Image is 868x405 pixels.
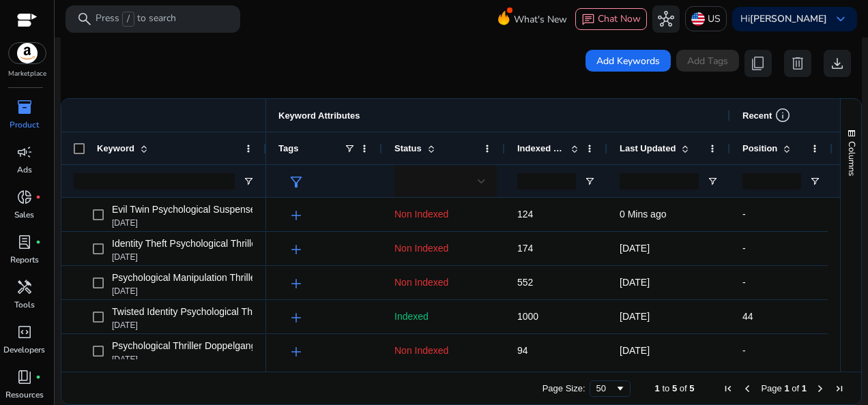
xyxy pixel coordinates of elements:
div: Next Page [815,383,826,394]
span: add [288,344,304,360]
div: Last Page [834,383,845,394]
p: [DATE] [112,354,252,365]
span: of [792,383,799,393]
span: add [288,310,304,326]
input: Indexed Products Filter Input [517,173,576,190]
span: Psychological Thriller Doppelganger [112,336,265,355]
img: amazon.svg [9,43,46,63]
input: Position Filter Input [742,173,801,190]
span: Evil Twin Psychological Suspense [112,200,256,219]
p: Hi [740,14,827,24]
span: search [76,11,93,27]
input: Last Updated Filter Input [620,173,699,190]
span: 124 [517,209,533,220]
span: fiber_manual_record [35,374,41,380]
span: Add Keywords [596,54,660,68]
span: Non Indexed [394,277,448,288]
span: filter_alt [288,174,304,190]
span: to [662,383,669,393]
span: inventory_2 [16,99,33,115]
span: keyboard_arrow_down [833,11,849,27]
span: handyman [16,279,33,295]
p: US [708,7,721,31]
span: download [829,55,845,72]
span: 1 [802,383,807,393]
p: Product [10,119,39,131]
span: Non Indexed [394,243,448,254]
input: Keyword Filter Input [74,173,235,190]
span: add [288,241,304,258]
img: us.svg [691,12,705,26]
span: Page [761,383,781,393]
p: [DATE] [112,286,252,297]
span: [DATE] [620,345,650,356]
button: download [824,50,851,77]
p: Sales [14,209,34,221]
span: 1000 [517,311,538,322]
span: Keyword Attributes [278,110,360,121]
span: Non Indexed [394,209,448,220]
span: Tags [278,143,298,153]
span: Chat Now [598,12,641,25]
span: 1 [655,383,660,393]
span: book_4 [16,369,33,385]
span: donut_small [16,189,33,205]
p: Marketplace [8,69,46,79]
span: 1 [784,383,789,393]
div: 50 [596,383,615,393]
span: [DATE] [620,277,650,288]
span: 94 [517,345,528,356]
button: Open Filter Menu [707,176,718,187]
span: 5 [672,383,677,393]
span: Keyword [97,143,134,153]
span: Identity Theft Psychological Thriller [112,234,260,253]
span: Columns [845,141,858,176]
span: add [288,275,304,292]
span: Non Indexed [394,345,448,356]
span: fiber_manual_record [35,239,41,245]
span: Position [742,143,777,153]
span: of [680,383,687,393]
span: Last Updated [620,143,676,153]
div: Recent [742,107,791,123]
span: 44 [742,311,753,322]
div: Page Size [590,380,631,397]
button: hub [652,5,680,33]
span: fiber_manual_record [35,194,41,200]
p: [DATE] [112,252,252,262]
button: chatChat Now [575,8,647,30]
span: - [742,209,746,220]
span: Indexed Products [517,143,565,153]
div: First Page [723,383,734,394]
div: Page Size: [542,383,585,393]
span: 5 [689,383,694,393]
span: / [122,12,134,27]
button: Open Filter Menu [809,176,820,187]
span: Status [394,143,422,153]
span: info [775,107,791,123]
p: Developers [3,344,45,356]
span: hub [658,11,674,27]
p: Tools [14,299,35,311]
span: Indexed [394,311,429,322]
button: Open Filter Menu [584,176,595,187]
p: Press to search [96,12,176,27]
button: Add Keywords [585,50,671,72]
p: Reports [10,254,39,266]
span: - [742,345,746,356]
div: Previous Page [742,383,753,394]
span: What's New [514,7,567,31]
span: Psychological Manipulation Thriller [112,268,259,287]
span: lab_profile [16,234,33,250]
span: add [288,207,304,224]
span: chat [581,13,595,27]
span: [DATE] [620,243,650,254]
span: 552 [517,277,533,288]
p: Resources [5,389,44,401]
span: code_blocks [16,324,33,340]
span: 0 Mins ago [620,209,666,220]
span: campaign [16,144,33,160]
span: - [742,243,746,254]
p: [DATE] [112,217,252,228]
p: [DATE] [112,320,252,331]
